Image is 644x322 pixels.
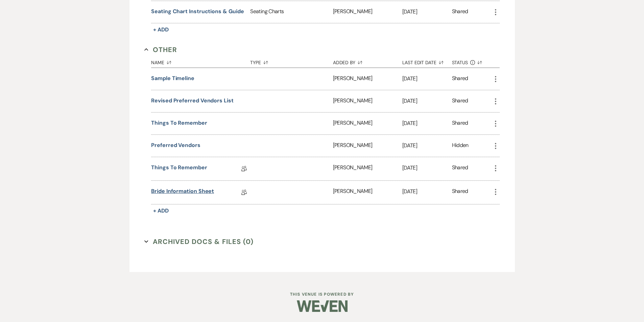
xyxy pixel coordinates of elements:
div: [PERSON_NAME] [333,157,402,180]
div: Hidden [452,141,469,150]
p: [DATE] [402,187,452,196]
div: Shared [452,187,468,198]
button: Status [452,55,492,68]
p: [DATE] [402,119,452,128]
div: [PERSON_NAME] [333,181,402,204]
span: Status [452,60,468,65]
div: [PERSON_NAME] [333,113,402,134]
div: Shared [452,164,468,174]
button: Sample Timeline [151,74,194,82]
span: + Add [153,207,169,214]
button: Added By [333,55,402,68]
p: [DATE] [402,164,452,172]
p: [DATE] [402,74,452,83]
div: Shared [452,74,468,83]
div: Seating Charts [250,1,333,23]
button: + Add [151,25,171,34]
p: [DATE] [402,97,452,105]
button: Other [144,45,177,55]
a: Bride Information Sheet [151,187,214,198]
button: Revised Preferred Vendors List [151,97,234,105]
img: Weven Logo [297,294,348,318]
a: Things to remember [151,164,207,174]
button: Things To Remember [151,119,207,127]
button: Seating Chart Instructions & Guide [151,7,244,16]
button: Preferred Vendors [151,141,200,149]
div: [PERSON_NAME] [333,1,402,23]
div: Shared [452,7,468,17]
button: Last Edit Date [402,55,452,68]
div: Shared [452,97,468,106]
div: Shared [452,119,468,128]
p: [DATE] [402,141,452,150]
button: Name [151,55,250,68]
button: + Add [151,206,171,216]
button: Type [250,55,333,68]
p: [DATE] [402,7,452,16]
div: [PERSON_NAME] [333,135,402,157]
div: [PERSON_NAME] [333,90,402,112]
button: Archived Docs & Files (0) [144,237,254,247]
span: + Add [153,26,169,33]
div: [PERSON_NAME] [333,68,402,90]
